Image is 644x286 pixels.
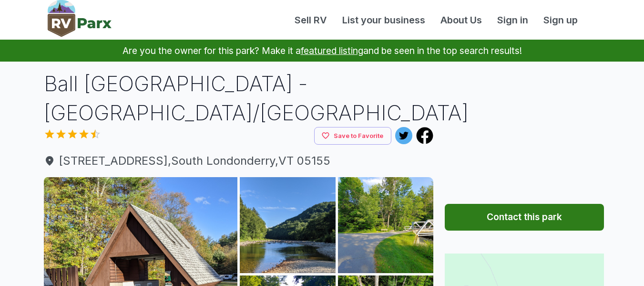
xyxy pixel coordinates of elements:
button: Save to Favorite [314,127,391,145]
iframe: Advertisement [445,69,604,189]
span: [STREET_ADDRESS] , South Londonderry , VT 05155 [44,152,434,169]
a: About Us [433,13,490,27]
a: Sign in [490,13,536,27]
img: AAcXr8r1thJi1ItaLiNa1qyGMWEr7iNdSDaoMj2d5xZXc6hPdzxB2hkBN-KujIkVL3nCjR_hCWaW7A1izENaiJBu8OXYiAzso... [240,177,336,273]
h1: Ball [GEOGRAPHIC_DATA] - [GEOGRAPHIC_DATA]/[GEOGRAPHIC_DATA] [44,69,434,127]
a: Sell RV [287,13,335,27]
p: Are you the owner for this park? Make it a and be seen in the top search results! [11,40,633,62]
a: [STREET_ADDRESS],South Londonderry,VT 05155 [44,152,434,169]
a: List your business [335,13,433,27]
a: featured listing [301,45,363,56]
a: Sign up [536,13,585,27]
img: AAcXr8p7Vt7vX-G06jDbqCAi98fh5H4OL8Ion2K0oviFsR37pb18gBtyVTkU-2kZuGstPJkX7sA1b_2J_4lEvnM4y3AifaEVr... [338,177,434,273]
button: Contact this park [445,204,604,231]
